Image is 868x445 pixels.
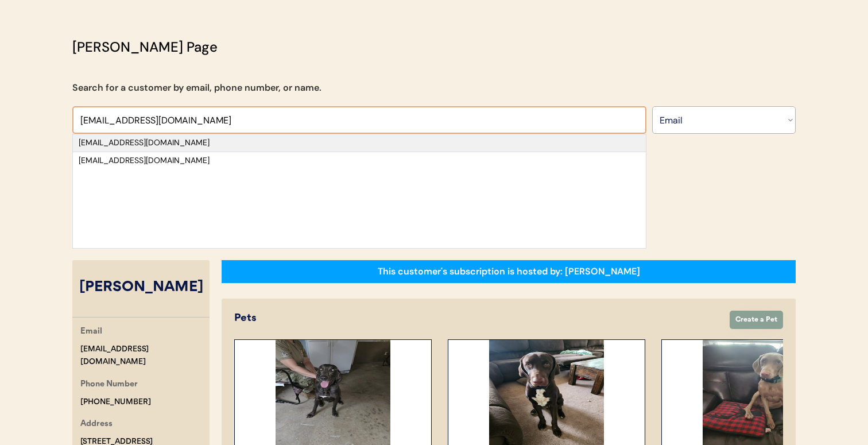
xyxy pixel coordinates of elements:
[80,378,138,392] div: Phone Number
[80,417,113,432] div: Address
[234,311,718,326] div: Pets
[79,155,640,167] div: [EMAIL_ADDRESS][DOMAIN_NAME]
[72,37,218,57] div: [PERSON_NAME] Page
[80,396,151,409] div: [PHONE_NUMBER]
[72,277,210,299] div: [PERSON_NAME]
[79,137,640,149] div: [EMAIL_ADDRESS][DOMAIN_NAME]
[72,81,321,95] div: Search for a customer by email, phone number, or name.
[730,311,783,329] button: Create a Pet
[80,343,210,369] div: [EMAIL_ADDRESS][DOMAIN_NAME]
[72,106,646,134] input: Search by email
[378,265,640,278] div: This customer's subscription is hosted by: [PERSON_NAME]
[80,325,102,339] div: Email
